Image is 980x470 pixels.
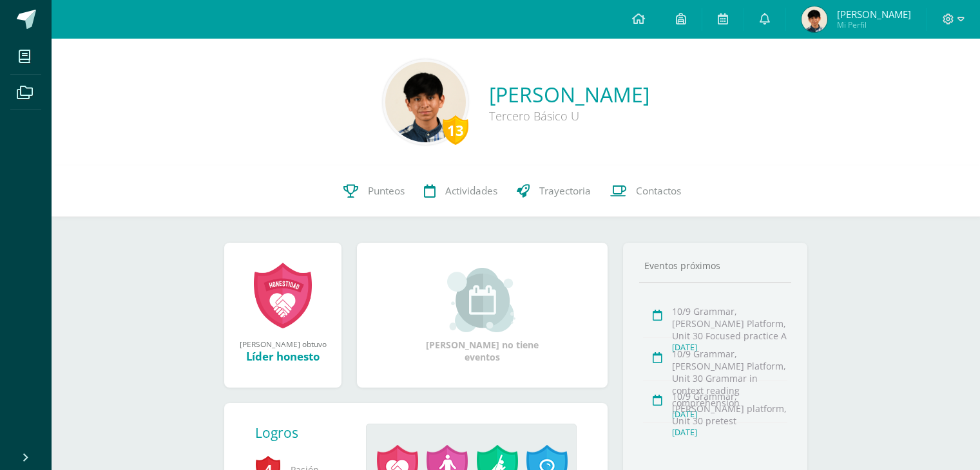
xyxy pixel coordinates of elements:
div: [PERSON_NAME] no tiene eventos [418,268,547,363]
a: Actividades [414,165,507,217]
div: 13 [443,115,468,145]
div: Líder honesto [237,349,329,364]
a: [PERSON_NAME] [489,80,649,108]
div: Logros [255,424,356,442]
span: Contactos [636,184,681,198]
a: Trayectoria [507,165,600,217]
span: Trayectoria [539,184,591,198]
img: f8efb56c4dccdd8a2bf15b3a20387d91.png [385,62,466,142]
div: 10/9 Grammar, [PERSON_NAME] Platform, Unit 30 Grammar in context reading comprehension [672,348,787,409]
span: Actividades [445,184,497,198]
span: Punteos [368,184,405,198]
img: event_small.png [447,268,517,332]
a: Punteos [334,165,414,217]
div: 10/9 Grammar, [PERSON_NAME] platform, Unit 30 pretest [672,390,787,427]
div: Eventos próximos [639,259,791,272]
div: [PERSON_NAME] obtuvo [237,339,329,349]
img: f76073ca312b03dd87f23b6b364bf11e.png [802,6,827,32]
span: Mi Perfil [837,19,911,30]
div: Tercero Básico U [489,108,649,124]
div: 10/9 Grammar, [PERSON_NAME] Platform, Unit 30 Focused practice A [672,305,787,342]
div: [DATE] [672,427,787,438]
a: Contactos [600,165,691,217]
span: [PERSON_NAME] [837,8,911,21]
